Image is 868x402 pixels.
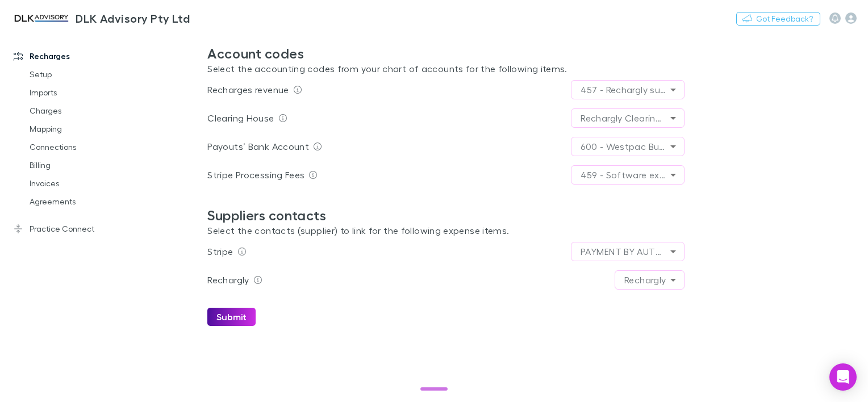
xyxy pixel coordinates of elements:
[207,62,685,76] p: Select the accounting codes from your chart of accounts for the following items.
[615,271,684,289] div: Rechargly
[18,138,149,156] a: Connections
[207,245,233,258] p: Stripe
[829,363,857,391] div: Open Intercom Messenger
[18,65,149,83] a: Setup
[18,120,149,138] a: Mapping
[207,308,256,326] button: Submit
[571,81,684,99] div: 457 - Rechargly subscription recoveries
[207,273,249,287] p: Rechargly
[207,111,274,125] p: Clearing House
[571,109,684,127] div: Rechargly Clearing House
[2,220,149,238] a: Practice Connect
[11,11,71,25] img: DLK Advisory Pty Ltd's Logo
[18,83,149,102] a: Imports
[207,83,289,97] p: Recharges revenue
[207,45,685,62] h2: Account codes
[2,47,149,65] a: Recharges
[207,224,685,237] p: Select the contacts (supplier) to link for the following expense items.
[207,207,685,224] h2: Suppliers contacts
[18,156,149,174] a: Billing
[207,168,304,182] p: Stripe Processing Fees
[18,174,149,192] a: Invoices
[5,5,197,32] a: DLK Advisory Pty Ltd
[18,192,149,211] a: Agreements
[571,242,684,261] div: PAYMENT BY AUTHORITY TO STRIPE PAYMENTS AUSTRALIA PTY LTD XEROAUSTRALIAPTYXe,roAUINV_QARfM4Mj
[571,137,684,156] div: 600 - Westpac Business One
[736,12,820,26] button: Got Feedback?
[207,140,309,153] p: Payouts’ Bank Account
[76,11,190,25] h3: DLK Advisory Pty Ltd
[571,166,684,184] div: 459 - Software expenses
[18,102,149,120] a: Charges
